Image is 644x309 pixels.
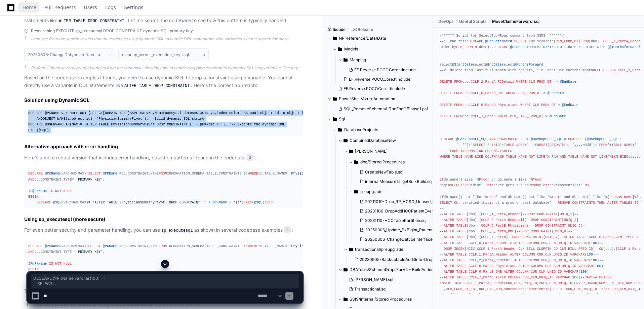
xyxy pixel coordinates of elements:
[357,225,451,235] button: 20250306_Update_PkBigint_PatientProcedure.sql
[37,117,43,121] span: AND
[454,91,462,95] span: FROM
[335,84,424,93] button: EF.Reverse.POCO.Core.ttinclude
[440,80,452,84] span: DELETE
[440,39,444,43] span: --
[103,171,117,176] span: @PKName
[344,244,444,255] button: transactional/preupgrade
[489,137,506,141] span: NVARCHAR
[349,157,449,167] button: dbo/Stored Procedures
[244,200,252,204] span: EXEC
[533,103,556,107] span: CLM_FROM_DT
[357,177,445,186] button: internalMeasureTargetBulkBuild.sql
[327,114,428,124] button: Sql
[514,63,543,67] span: @MonthsForward
[440,155,450,159] span: WHERE
[31,36,303,42] div: I can see from the search results that the codebase uses dynamic SQL to handle DDL statements wit...
[545,114,547,118] span: >
[360,189,383,194] span: preupgrade
[357,167,445,177] button: CreateNewTable.sql
[607,68,616,72] span: FROM
[537,39,539,43] span: 1
[148,117,204,121] span: -- Build dynamic SQL string
[487,195,496,199] span: Prod
[518,91,541,95] span: CLM_FROM_DT
[597,201,605,205] span: THEN
[285,171,287,176] span: =
[489,201,493,205] span: is
[350,138,396,143] span: CombinedDatabaseNew
[450,149,458,153] span: FROM
[119,171,121,176] span: =
[344,86,405,91] span: EF.Reverse.POCO.Core.ttinclude
[438,19,454,24] span: DevOps
[603,39,643,43] span: CCLF_1_PartA_Header
[599,155,608,159] span: LIKE
[593,68,605,72] span: DELETE
[489,45,493,49] span: --
[504,143,525,147] span: TABLE_NAME
[344,46,358,52] span: Models
[529,155,535,159] span: NOT
[39,128,47,132] span: @SQL
[612,155,616,159] span: BK
[248,171,258,176] span: WHERE
[620,201,632,205] span: TABLES
[620,155,628,159] span: EXEC
[531,218,539,222] span: DROP
[44,5,76,9] span: Pull Requests
[485,63,502,67] span: @EndDate
[450,183,462,187] span: SELECT
[634,195,636,199] span: %
[558,103,560,107] span: >
[279,111,281,115] span: =
[444,224,454,228] span: ALTER
[471,103,518,107] span: CCLF_5_PartB_Physicians
[454,114,462,118] span: FROM
[37,200,51,204] span: DECLARE
[485,155,494,159] span: CCLF
[471,91,504,95] span: CCLF_6_PartB_DME
[612,143,633,147] span: TABLE_NAME
[568,137,585,141] span: COALESCE
[247,154,253,161] span: 2
[365,208,478,214] span: 20231106-DropAddHCCPatientEventDetailPKConstraint.sql
[217,122,219,126] span: +
[333,115,337,123] svg: Directory
[510,39,512,43] span: =
[531,137,562,141] span: @BackupCCLF_SQL
[508,137,514,141] span: MAX
[491,143,500,147] span: INTO
[529,80,552,84] span: CLM_FROM_DT
[24,216,303,223] h2: Using sp_executesql (more secure)
[28,195,39,199] span: BEGIN
[440,224,444,228] span: --
[252,111,256,115] span: ON
[471,114,495,118] span: CCLF_7_PartD
[244,111,248,115] span: AS
[92,200,206,204] span: 'ALTER TABLE [PhysicianSummaryPivot] DROP CONSTRAINT ['
[516,137,529,141] span: SELECT
[543,45,547,49] span: 07
[92,117,94,121] span: =
[452,63,473,67] span: @StartDate
[440,218,444,222] span: --
[327,33,428,44] button: NPIReference/Data/Data
[454,80,462,84] span: FROM
[558,201,570,205] span: REMOVE
[333,95,337,103] svg: Directory
[452,155,473,159] span: TABLE_NAME
[444,218,454,222] span: ALTER
[440,212,444,216] span: --
[550,143,564,147] span: GETDATE
[444,39,446,43] span: 1
[333,44,428,54] button: Models
[541,218,562,222] span: CONSTRAINT
[233,200,242,204] span: '];'
[574,212,578,216] span: --
[88,171,101,176] span: SELECT
[28,128,37,132] span: EXEC
[109,52,111,57] span: 2
[124,5,143,9] span: Settings
[341,75,424,84] button: EF.Reverse.POCO.Core.ttinclude
[514,39,527,43] span: SELECT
